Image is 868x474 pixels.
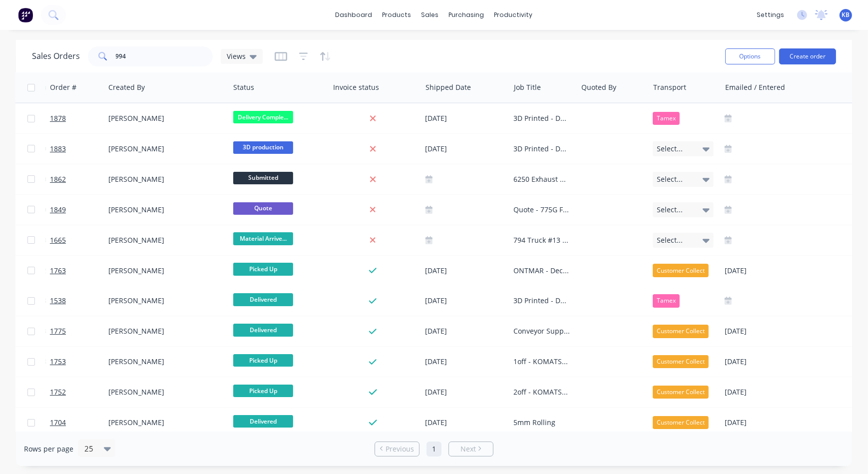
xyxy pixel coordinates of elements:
div: [PERSON_NAME] [108,296,219,306]
span: Submitted [233,172,293,184]
span: Select... [657,144,683,154]
span: 1775 [50,326,66,336]
div: purchasing [444,7,489,22]
a: dashboard [331,7,378,22]
span: Delivery Comple... [233,111,293,123]
button: Options [725,48,775,64]
span: Views [227,51,246,61]
span: Picked Up [233,354,293,367]
a: 1665 [50,225,110,255]
span: 1763 [50,266,66,276]
div: Customer Collect [653,416,709,429]
div: Status [233,82,254,92]
a: 1538 [50,286,110,316]
div: [PERSON_NAME] [108,418,219,428]
span: Picked Up [233,263,293,275]
div: 794 Truck #13 - MT500306 - Side Curtains [513,235,570,245]
span: 1665 [50,235,66,245]
div: [DATE] [426,386,506,399]
span: Material Arrive... [233,232,293,245]
div: [DATE] [426,325,506,338]
div: [DATE] [426,112,506,125]
a: 1862 [50,164,110,194]
div: 3D Printed - DPO Items [513,113,570,123]
div: [DATE] [426,264,506,277]
span: Delivered [233,324,293,336]
div: Tamex [653,112,680,125]
a: 1753 [50,347,110,377]
span: KB [842,10,850,19]
div: Customer Collect [653,355,709,368]
span: Quote [233,202,293,215]
a: 1878 [50,103,110,133]
span: 1704 [50,418,66,428]
span: 1753 [50,357,66,367]
a: Page 1 is your current page [427,442,441,457]
div: [DATE] [426,356,506,368]
div: [PERSON_NAME] [108,235,219,245]
div: Customer Collect [653,264,709,277]
div: ONTMAR - Deck Plate Pressing [513,266,570,276]
div: 5mm Rolling [513,418,570,428]
div: Emailed / Entered [725,82,785,92]
span: 1752 [50,387,66,397]
div: Invoice status [333,82,379,92]
a: Previous page [375,444,419,454]
div: 2off - KOMATSU 930E-5 - RH Platform [513,387,570,397]
div: Customer Collect [653,386,709,399]
div: Created By [108,82,145,92]
a: 1752 [50,377,110,407]
div: Quote - 775G Fuel Cart Sound Suppression System [513,205,570,215]
div: productivity [489,7,538,22]
img: Factory [18,7,33,22]
span: 1883 [50,144,66,154]
div: Transport [653,82,686,92]
div: Conveyor Support Shim - Pressing [513,326,570,336]
div: sales [417,7,444,22]
div: Order # [50,82,76,92]
div: products [378,7,417,22]
div: [DATE] [426,142,506,155]
span: 1849 [50,205,66,215]
a: 1849 [50,195,110,225]
div: [PERSON_NAME] [108,205,219,215]
div: 1off - KOMATSU 930E-5 - RH Platform - Pressing [513,357,570,367]
div: [PERSON_NAME] [108,357,219,367]
span: Select... [657,235,683,245]
span: Next [460,444,476,454]
ul: Pagination [371,442,497,457]
div: Quoted By [581,82,616,92]
div: Customer Collect [653,325,709,338]
div: [PERSON_NAME] [108,266,219,276]
span: Rows per page [24,444,73,454]
div: [DATE] [426,417,506,429]
div: [PERSON_NAME] [108,144,219,154]
div: Job Title [514,82,541,92]
div: 3D Printed - DPO Items [513,144,570,154]
div: Tamex [653,294,680,307]
a: 1883 [50,134,110,164]
span: Select... [657,205,683,215]
div: [DATE] [426,295,506,307]
div: 3D Printed - D11 Parts [513,296,570,306]
div: settings [752,7,789,22]
span: Previous [386,444,414,454]
span: Select... [657,174,683,184]
span: Delivered [233,293,293,306]
div: [PERSON_NAME] [108,387,219,397]
button: Create order [779,48,836,64]
a: Next page [449,444,493,454]
div: [PERSON_NAME] [108,113,219,123]
div: 6250 Exhaust Warranty [513,174,570,184]
span: 3D production [233,141,293,154]
span: 1862 [50,174,66,184]
span: 1538 [50,296,66,306]
div: Shipped Date [426,82,471,92]
span: Delivered [233,415,293,428]
a: 1704 [50,408,110,438]
div: [PERSON_NAME] [108,174,219,184]
a: 1763 [50,256,110,286]
input: Search... [116,46,213,66]
h1: Sales Orders [32,51,80,61]
span: 1878 [50,113,66,123]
